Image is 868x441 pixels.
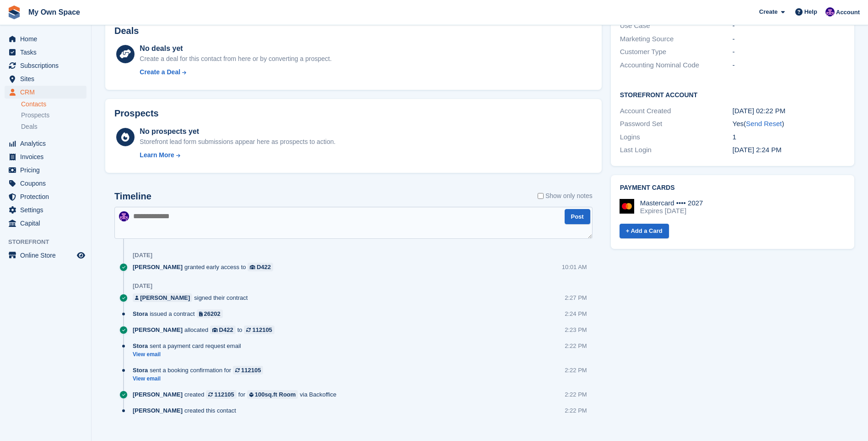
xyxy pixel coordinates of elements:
[620,224,669,239] a: + Add a Card
[140,67,180,77] div: Create a Deal
[733,21,845,31] div: -
[5,86,86,99] a: menu
[114,26,139,36] h2: Deals
[5,249,86,262] a: menu
[133,282,152,290] div: [DATE]
[133,293,252,302] div: signed their contract
[133,390,341,399] div: created for via Backoffice
[733,146,782,154] time: 2025-10-03 13:24:56 UTC
[733,47,845,57] div: -
[20,46,75,59] span: Tasks
[25,5,84,20] a: My Own Space
[804,7,817,17] span: Help
[133,325,183,334] span: [PERSON_NAME]
[255,390,296,399] div: 100sq.ft Room
[257,263,271,271] div: D422
[204,309,221,318] div: 26202
[620,199,634,214] img: Mastercard Logo
[133,351,246,358] a: View email
[620,145,733,155] div: Last Login
[565,366,587,375] div: 2:22 PM
[733,132,845,143] div: 1
[133,366,268,375] div: sent a booking confirmation for
[20,164,75,176] span: Pricing
[140,150,174,160] div: Learn More
[620,60,733,71] div: Accounting Nominal Code
[133,293,192,302] a: [PERSON_NAME]
[140,67,331,77] a: Create a Deal
[206,390,236,399] a: 112105
[133,252,152,259] div: [DATE]
[20,204,75,216] span: Settings
[7,6,21,19] img: stora-icon-8386f47178a22dfd0bd8f6a31ec36ba5ce8667c1dd55bd0f319d3a0aa187defe.svg
[5,33,86,45] a: menu
[140,150,335,160] a: Learn More
[119,211,129,221] img: Megan Angel
[210,325,236,334] a: D422
[5,137,86,150] a: menu
[133,342,148,350] span: Stora
[20,137,75,150] span: Analytics
[133,406,241,415] div: created this contact
[562,263,587,271] div: 10:01 AM
[133,342,246,350] div: sent a payment card request email
[247,390,298,399] a: 100sq.ft Room
[244,325,274,334] a: 112105
[825,7,835,17] img: Megan Angel
[20,72,75,85] span: Sites
[744,120,784,127] span: ( )
[21,111,49,120] span: Prospects
[75,250,86,261] a: Preview store
[133,375,268,383] a: View email
[620,90,845,99] h2: Storefront Account
[5,204,86,216] a: menu
[565,342,587,350] div: 2:22 PM
[133,390,183,399] span: [PERSON_NAME]
[620,21,733,31] div: Use Case
[746,120,782,127] a: Send Reset
[133,309,227,318] div: issued a contract
[733,119,845,129] div: Yes
[20,249,75,262] span: Online Store
[133,263,278,271] div: granted early access to
[20,217,75,230] span: Capital
[620,132,733,143] div: Logins
[565,309,587,318] div: 2:24 PM
[219,325,233,334] div: D422
[733,106,845,116] div: [DATE] 02:22 PM
[5,164,86,176] a: menu
[640,199,703,207] div: Mastercard •••• 2027
[140,126,335,137] div: No prospects yet
[140,43,331,54] div: No deals yet
[114,191,151,202] h2: Timeline
[5,59,86,72] a: menu
[140,137,335,147] div: Storefront lead form submissions appear here as prospects to action.
[565,293,587,302] div: 2:27 PM
[620,119,733,129] div: Password Set
[8,237,91,247] span: Storefront
[21,110,86,120] a: Prospects
[5,46,86,59] a: menu
[133,406,183,415] span: [PERSON_NAME]
[620,47,733,57] div: Customer Type
[140,293,190,302] div: [PERSON_NAME]
[114,108,159,119] h2: Prospects
[5,190,86,203] a: menu
[133,309,148,318] span: Stora
[214,390,234,399] div: 112105
[5,177,86,190] a: menu
[20,150,75,163] span: Invoices
[20,177,75,190] span: Coupons
[759,7,777,17] span: Create
[565,390,587,399] div: 2:22 PM
[620,106,733,116] div: Account Created
[733,60,845,71] div: -
[252,325,272,334] div: 112105
[21,100,86,109] a: Contacts
[538,191,544,201] input: Show only notes
[565,325,587,334] div: 2:23 PM
[5,72,86,85] a: menu
[133,366,148,375] span: Stora
[133,325,279,334] div: allocated to
[20,33,75,45] span: Home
